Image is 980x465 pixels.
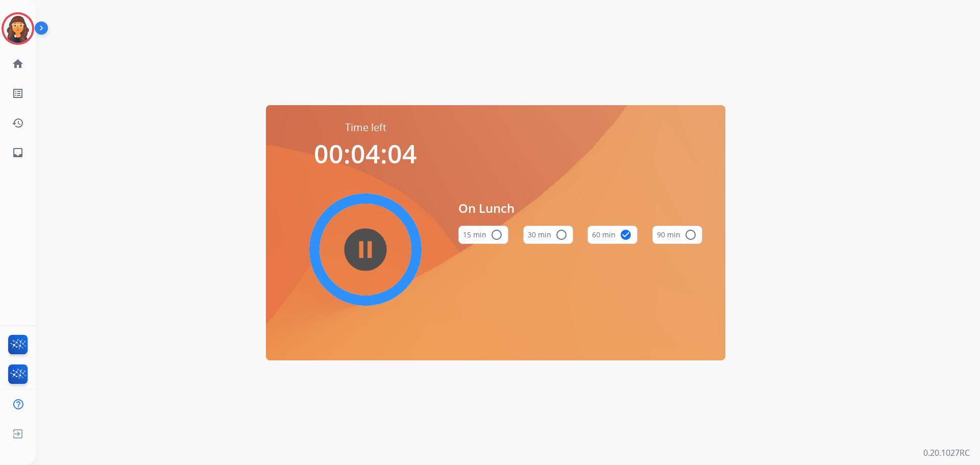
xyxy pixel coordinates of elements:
img: avatar [4,14,32,43]
mat-icon: radio_button_unchecked [491,229,503,241]
button: 60 min [587,226,638,244]
button: 15 min [458,226,508,244]
span: 00:04:04 [314,136,417,171]
mat-icon: history [12,117,24,129]
span: Time left [345,120,386,135]
button: 90 min [652,226,702,244]
mat-icon: home [12,58,24,70]
mat-icon: radio_button_unchecked [684,229,697,241]
mat-icon: pause_circle_filled [359,243,372,256]
mat-icon: inbox [12,146,24,159]
mat-icon: radio_button_unchecked [555,229,568,241]
button: 30 min [523,226,573,244]
mat-icon: check_circle [620,229,632,241]
p: 0.20.1027RC [923,447,970,459]
span: On Lunch [458,199,702,217]
mat-icon: list_alt [12,87,24,100]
